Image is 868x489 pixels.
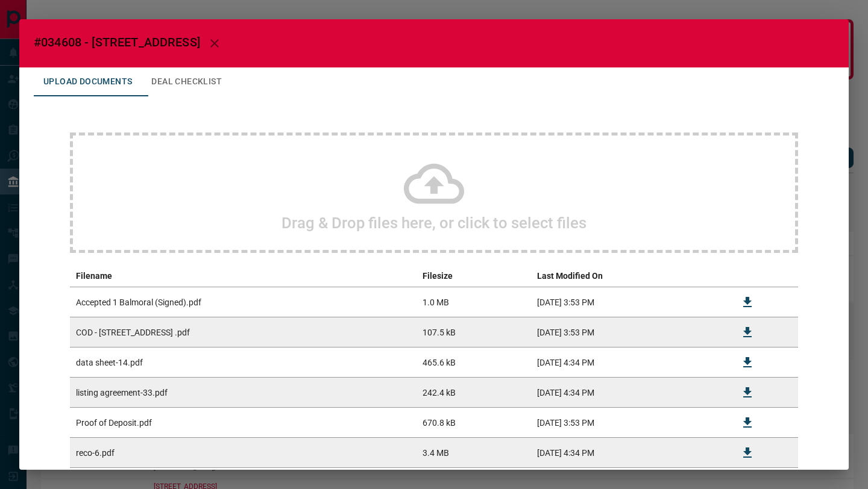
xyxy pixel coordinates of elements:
td: [DATE] 4:34 PM [531,347,728,378]
td: listing agreement-33.pdf [70,378,417,408]
td: Proof of Deposit.pdf [70,408,417,438]
td: 465.6 kB [417,347,530,378]
td: Accepted 1 Balmoral (Signed).pdf [70,287,417,317]
button: Download [733,348,762,377]
button: Download [733,378,762,407]
th: delete file action column [768,265,798,287]
td: 107.5 kB [417,317,530,347]
th: Filesize [417,265,530,287]
h2: Drag & Drop files here, or click to select files [281,214,587,232]
td: [DATE] 3:53 PM [531,317,728,347]
td: 1.0 MB [417,287,530,317]
td: COD - [STREET_ADDRESS] .pdf [70,317,417,347]
th: Last Modified On [531,265,728,287]
td: 3.4 MB [417,438,530,468]
th: download action column [727,265,768,287]
td: [DATE] 4:34 PM [531,378,728,408]
td: 670.8 kB [417,408,530,438]
td: [DATE] 3:53 PM [531,287,728,317]
td: reco-6.pdf [70,438,417,468]
button: Deal Checklist [142,67,231,96]
button: Download [733,288,762,317]
div: Drag & Drop files here, or click to select files [70,132,798,253]
th: Filename [70,265,417,287]
td: [DATE] 4:34 PM [531,438,728,468]
button: Download [733,438,762,467]
td: 242.4 kB [417,378,530,408]
span: #034608 - [STREET_ADDRESS] [34,35,200,49]
button: Download [733,318,762,347]
td: [DATE] 3:53 PM [531,408,728,438]
button: Download [733,408,762,437]
button: Upload Documents [34,67,142,96]
td: data sheet-14.pdf [70,347,417,378]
